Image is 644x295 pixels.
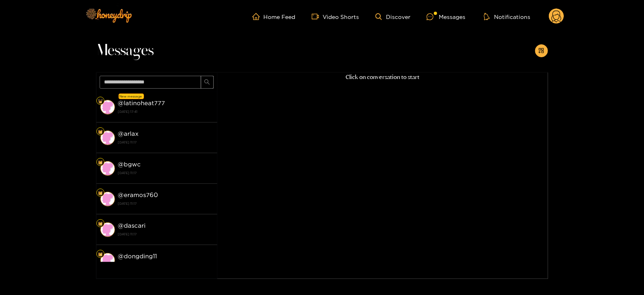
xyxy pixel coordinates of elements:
[118,130,139,137] strong: @ arlax
[312,13,359,20] a: Video Shorts
[252,13,296,20] a: Home Feed
[535,44,548,57] button: appstore-add
[98,99,103,104] img: Fan Level
[204,79,210,86] span: search
[312,13,323,20] span: video-camera
[98,252,103,257] img: Fan Level
[100,253,115,268] img: conversation
[118,200,213,207] strong: [DATE] 11:17
[98,160,103,165] img: Fan Level
[118,191,158,198] strong: @ eramos760
[98,191,103,195] img: Fan Level
[118,169,213,177] strong: [DATE] 11:17
[118,100,165,106] strong: @ latinoheat777
[252,13,264,20] span: home
[118,253,157,260] strong: @ dongding11
[118,161,141,168] strong: @ bgwc
[538,48,544,54] span: appstore-add
[481,12,533,21] button: Notifications
[100,161,115,176] img: conversation
[118,108,213,115] strong: [DATE] 17:41
[100,100,115,114] img: conversation
[96,41,154,60] span: Messages
[118,231,213,238] strong: [DATE] 11:17
[100,222,115,237] img: conversation
[375,13,411,20] a: Discover
[100,192,115,206] img: conversation
[217,73,548,82] p: Click on conversation to start
[427,12,465,21] div: Messages
[201,76,214,89] button: search
[98,129,103,134] img: Fan Level
[118,139,213,146] strong: [DATE] 11:17
[119,93,144,99] div: New message
[118,222,146,229] strong: @ dascari
[118,261,213,268] strong: [DATE] 11:17
[100,131,115,145] img: conversation
[98,221,103,226] img: Fan Level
